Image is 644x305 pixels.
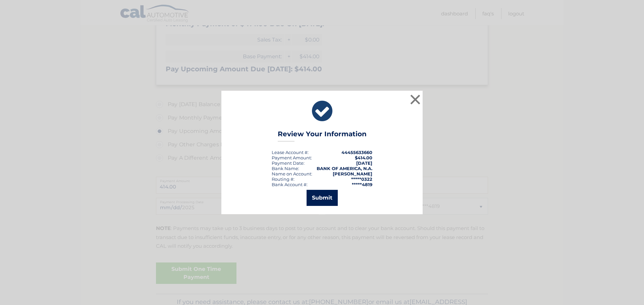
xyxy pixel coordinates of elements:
[272,150,309,155] div: Lease Account #:
[307,190,338,206] button: Submit
[278,130,367,142] h3: Review Your Information
[333,171,372,176] strong: [PERSON_NAME]
[317,166,372,171] strong: BANK OF AMERICA, N.A.
[356,160,372,166] span: [DATE]
[272,160,305,166] div: :
[272,160,304,166] span: Payment Date
[272,166,299,171] div: Bank Name:
[355,155,372,160] span: $414.00
[272,155,312,160] div: Payment Amount:
[272,182,308,187] div: Bank Account #:
[409,93,422,106] button: ×
[272,176,294,182] div: Routing #:
[272,171,312,176] div: Name on Account:
[341,150,372,155] strong: 44455633660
